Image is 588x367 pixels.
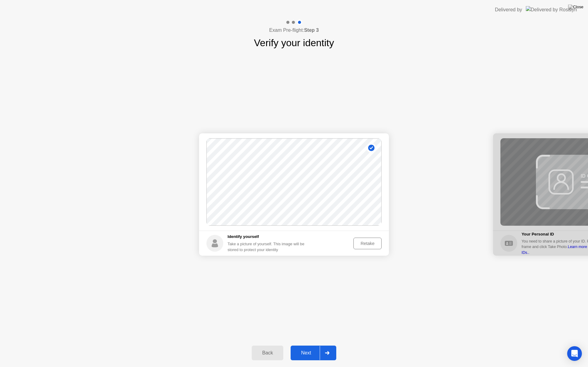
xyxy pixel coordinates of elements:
div: Open Intercom Messenger [567,346,582,361]
h4: Exam Pre-flight: [269,27,319,34]
h5: Identify yourself [228,234,309,240]
div: Next [292,350,320,356]
div: Retake [356,241,379,246]
img: Delivered by Rosalyn [526,6,577,13]
button: Back [252,346,283,360]
img: Close [568,5,583,9]
b: Step 3 [304,28,319,33]
div: Delivered by [495,6,522,13]
h1: Verify your identity [254,35,334,50]
button: Retake [353,238,382,249]
div: Take a picture of yourself. This image will be stored to protect your identity [228,241,309,253]
button: Next [291,346,336,360]
div: Back [254,350,281,356]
